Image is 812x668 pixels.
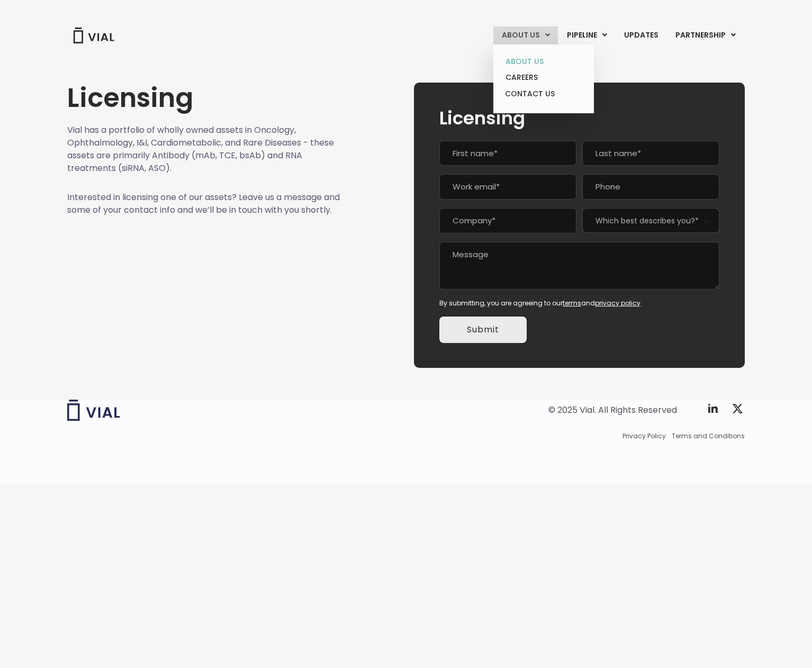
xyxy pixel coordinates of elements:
img: Vial logo wih "Vial" spelled out [67,400,120,421]
h2: Licensing [439,108,719,128]
a: Privacy Policy [622,431,666,441]
input: Phone [582,174,719,200]
a: terms [563,299,581,308]
p: Interested in licensing one of our assets? Leave us a message and some of your contact info and w... [67,191,340,216]
a: ABOUT US [497,53,590,70]
div: © 2025 Vial. All Rights Reserved [548,404,677,416]
input: Submit [439,317,527,343]
input: Last name* [582,141,719,166]
div: By submitting, you are agreeing to our and [439,299,719,308]
a: privacy policy [595,299,640,308]
a: ABOUT USMenu Toggle [493,26,558,44]
p: Vial has a portfolio of wholly owned assets in Oncology, Ophthalmology, I&I, Cardiometabolic, and... [67,124,340,175]
input: Company* [439,208,576,233]
a: Terms and Conditions [672,431,745,441]
a: CONTACT US [497,86,590,103]
a: CAREERS [497,69,590,86]
input: First name* [439,141,576,166]
a: PARTNERSHIPMenu Toggle [667,26,744,44]
span: Which best describes you?* [582,208,719,233]
img: Vial Logo [73,28,115,43]
input: Work email* [439,174,576,200]
a: PIPELINEMenu Toggle [558,26,615,44]
h1: Licensing [67,83,340,113]
a: UPDATES [616,26,666,44]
